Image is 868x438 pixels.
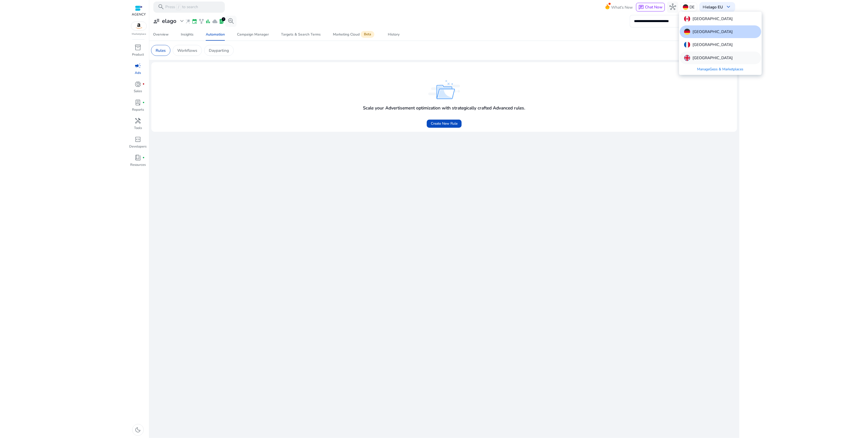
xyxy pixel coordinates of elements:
p: [GEOGRAPHIC_DATA] [693,29,733,35]
p: [GEOGRAPHIC_DATA] [693,16,733,22]
p: [GEOGRAPHIC_DATA] [693,55,733,61]
img: de.svg [684,29,690,35]
p: [GEOGRAPHIC_DATA] [693,42,733,48]
img: uk.svg [684,55,690,61]
img: ca.svg [684,16,690,22]
img: fr.svg [684,42,690,48]
a: ManageGeos & Marketplaces [693,64,748,74]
